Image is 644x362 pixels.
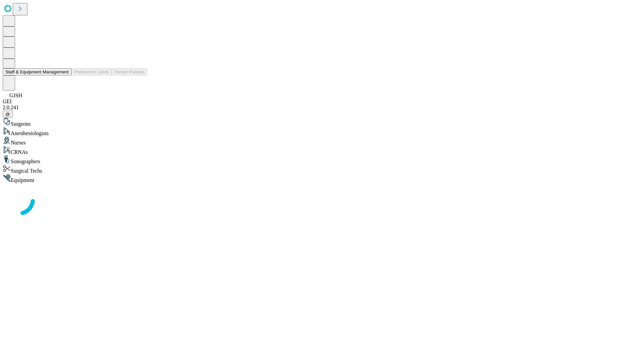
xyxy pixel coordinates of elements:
[3,127,641,136] div: Anesthesiologists
[3,111,13,118] button: @
[5,112,10,117] span: @
[3,146,641,155] div: CRNAs
[3,105,641,111] div: 2.0.241
[3,174,641,183] div: Equipment
[112,68,147,75] button: Tenant Params
[9,93,22,98] span: GJSH
[71,68,112,75] button: Preference Cards
[3,99,641,105] div: GEI
[3,136,641,146] div: Nurses
[3,68,71,75] button: Staff & Equipment Management
[3,155,641,165] div: Sonographers
[3,118,641,127] div: Surgeons
[3,165,641,174] div: Surgical Techs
